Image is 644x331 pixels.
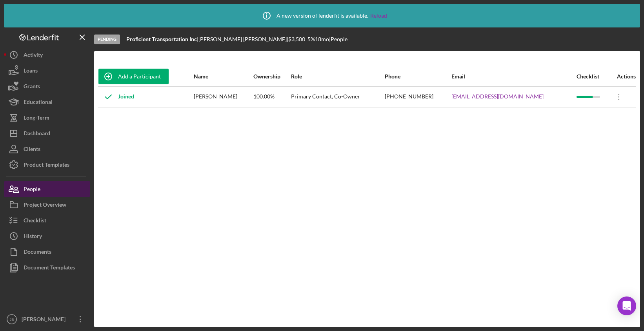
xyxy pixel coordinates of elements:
div: Name [194,73,253,80]
div: Product Templates [24,157,69,175]
div: Loans [24,63,38,80]
div: Project Overview [24,197,66,215]
span: $3,500 [288,36,305,42]
div: Role [291,73,384,80]
button: Document Templates [4,260,90,275]
button: Dashboard [4,125,90,141]
div: Open Intercom Messenger [617,296,636,315]
div: Phone [385,73,450,80]
a: [EMAIL_ADDRESS][DOMAIN_NAME] [451,93,544,100]
div: Actions [609,73,636,80]
div: Documents [24,244,51,262]
div: 5 % [307,36,315,42]
div: [PERSON_NAME] [20,311,71,329]
a: Reload [370,13,387,19]
div: | People [329,36,347,42]
button: Project Overview [4,197,90,213]
div: Checklist [24,213,46,230]
div: Grants [24,78,40,96]
div: Email [451,73,576,80]
button: Grants [4,78,90,94]
button: Long-Term [4,110,90,125]
div: Add a Participant [118,69,161,84]
div: Dashboard [24,125,50,143]
div: Educational [24,94,53,112]
div: Pending [94,35,120,44]
div: History [24,228,42,246]
div: | [126,36,198,42]
button: Documents [4,244,90,260]
div: Checklist [577,73,608,80]
b: Proficient Transportation Inc [126,36,197,42]
button: Add a Participant [98,69,169,84]
div: 18 mo [315,36,329,42]
div: Ownership [253,73,290,80]
button: Product Templates [4,157,90,173]
div: Long-Term [24,110,49,127]
div: Joined [98,87,134,107]
div: Primary Contact, Co-Owner [291,87,384,107]
text: JB [9,317,14,322]
div: [PERSON_NAME] [194,87,253,107]
button: Clients [4,141,90,157]
button: Loans [4,63,90,78]
div: People [24,181,40,199]
div: A new version of lenderfit is available. [257,6,387,25]
div: [PHONE_NUMBER] [385,87,450,107]
button: JB[PERSON_NAME] [4,311,90,327]
button: Checklist [4,213,90,228]
button: Educational [4,94,90,110]
div: Activity [24,47,43,65]
div: 100.00% [253,87,290,107]
button: People [4,181,90,197]
div: Document Templates [24,260,75,277]
div: Clients [24,141,40,159]
div: [PERSON_NAME] [PERSON_NAME] | [198,36,288,42]
button: Activity [4,47,90,63]
button: History [4,228,90,244]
